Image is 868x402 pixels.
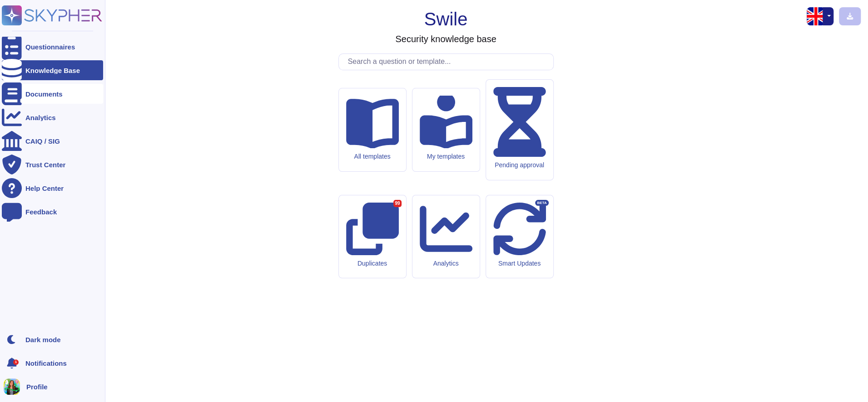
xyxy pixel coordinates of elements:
[807,7,825,25] img: en
[343,54,553,70] input: Search a question or template...
[25,114,56,121] div: Analytics
[2,155,103,174] a: Trust Center
[25,185,64,192] div: Help Center
[25,360,67,367] span: Notifications
[25,138,60,145] div: CAIQ / SIG
[346,260,399,267] div: Duplicates
[2,202,103,222] a: Feedback
[346,153,399,160] div: All templates
[13,359,19,365] div: 1
[2,37,103,57] a: Questionnaires
[420,260,472,267] div: Analytics
[420,153,472,160] div: My templates
[395,34,496,44] h3: Security knowledge base
[493,260,546,267] div: Smart Updates
[493,161,546,169] div: Pending approval
[25,208,57,215] div: Feedback
[25,161,65,168] div: Trust Center
[25,91,63,97] div: Documents
[535,200,548,206] div: BETA
[2,131,103,151] a: CAIQ / SIG
[2,84,103,104] a: Documents
[26,383,48,390] span: Profile
[25,44,75,50] div: Questionnaires
[25,336,61,343] div: Dark mode
[2,107,103,127] a: Analytics
[2,377,26,397] button: user
[2,60,103,80] a: Knowledge Base
[25,67,80,74] div: Knowledge Base
[424,8,468,30] h1: Swile
[2,178,103,198] a: Help Center
[4,378,20,395] img: user
[393,200,401,207] div: 99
